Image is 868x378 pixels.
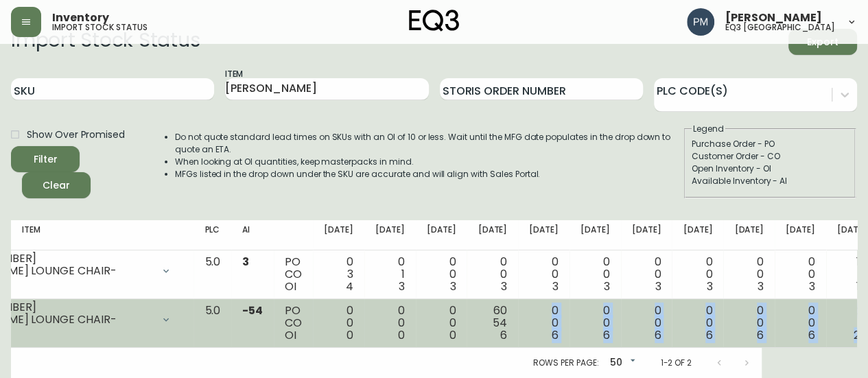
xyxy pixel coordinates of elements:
[692,123,725,135] legend: Legend
[399,279,405,294] span: 3
[285,256,302,293] div: PO CO
[285,327,296,343] span: OI
[672,220,723,250] th: [DATE]
[632,305,661,342] div: 0 0
[175,131,683,156] li: Do not quote standard lead times on SKUs with an OI of 10 or less. Wait until the MFG date popula...
[533,357,598,369] p: Rows per page:
[427,256,456,293] div: 0 0
[734,256,764,293] div: 0 0
[660,357,692,369] p: 1-2 of 2
[603,327,610,343] span: 6
[786,305,815,342] div: 0 0
[375,256,405,293] div: 0 1
[683,305,712,342] div: 0 0
[775,220,826,250] th: [DATE]
[655,279,661,294] span: 3
[786,256,815,293] div: 0 0
[725,12,822,23] span: [PERSON_NAME]
[621,220,672,250] th: [DATE]
[809,279,815,294] span: 3
[22,172,91,198] button: Clear
[398,327,405,343] span: 0
[518,220,570,250] th: [DATE]
[692,150,848,163] div: Customer Order - CO
[757,327,764,343] span: 6
[808,327,815,343] span: 6
[324,256,353,293] div: 0 3
[33,177,80,194] span: Clear
[725,23,835,32] h5: eq3 [GEOGRAPHIC_DATA]
[285,279,296,294] span: OI
[364,220,416,250] th: [DATE]
[837,256,867,293] div: 15 0
[467,220,518,250] th: [DATE]
[346,279,353,294] span: 4
[478,305,507,342] div: 60 54
[854,327,867,343] span: 27
[375,305,405,342] div: 0 0
[705,327,712,343] span: 6
[52,12,109,23] span: Inventory
[692,163,848,175] div: Open Inventory - OI
[758,279,764,294] span: 3
[529,256,559,293] div: 0 0
[632,256,661,293] div: 0 0
[324,305,353,342] div: 0 0
[706,279,712,294] span: 3
[175,168,683,180] li: MFGs listed in the drop down under the SKU are accurate and will align with Sales Portal.
[837,305,867,342] div: 21 0
[427,305,456,342] div: 0 0
[501,279,507,294] span: 3
[409,10,460,32] img: logo
[416,220,467,250] th: [DATE]
[11,146,80,172] button: Filter
[242,303,263,318] span: -54
[313,220,364,250] th: [DATE]
[193,299,231,348] td: 5.0
[604,352,638,375] div: 50
[11,220,289,250] th: Item
[478,256,507,293] div: 0 0
[34,151,58,168] div: Filter
[692,138,848,150] div: Purchase Order - PO
[692,175,848,187] div: Available Inventory - AI
[500,327,507,343] span: 6
[242,254,249,270] span: 3
[552,279,559,294] span: 3
[683,256,712,293] div: 0 0
[193,250,231,299] td: 5.0
[856,279,867,294] span: 18
[580,256,610,293] div: 0 0
[193,220,231,250] th: PLC
[655,327,661,343] span: 6
[552,327,559,343] span: 6
[27,128,125,142] span: Show Over Promised
[723,220,775,250] th: [DATE]
[687,8,714,36] img: 0a7c5790205149dfd4c0ba0a3a48f705
[231,220,274,250] th: AI
[347,327,353,343] span: 0
[52,23,148,32] h5: import stock status
[449,327,456,343] span: 0
[529,305,559,342] div: 0 0
[734,305,764,342] div: 0 0
[604,279,610,294] span: 3
[175,156,683,168] li: When looking at OI quantities, keep masterpacks in mind.
[449,279,456,294] span: 3
[285,305,302,342] div: PO CO
[580,305,610,342] div: 0 0
[570,220,621,250] th: [DATE]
